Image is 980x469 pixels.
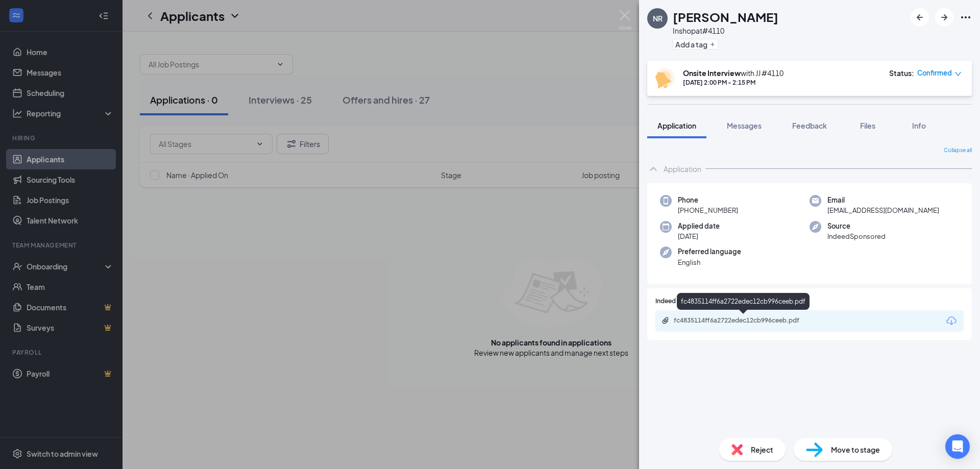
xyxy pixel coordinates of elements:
[678,195,738,205] span: Phone
[647,163,659,175] svg: ChevronUp
[657,121,696,130] span: Application
[673,26,778,36] div: Inshop at #4110
[945,315,958,327] svg: Download
[831,444,880,455] span: Move to stage
[655,297,700,306] span: Indeed Resume
[954,70,962,78] span: down
[914,11,926,23] svg: ArrowLeftNew
[938,11,950,23] svg: ArrowRight
[889,68,914,78] div: Status :
[678,257,741,267] span: English
[827,231,886,241] span: IndeedSponsored
[944,146,972,155] span: Collapse all
[827,205,939,215] span: [EMAIL_ADDRESS][DOMAIN_NAME]
[673,39,718,50] button: PlusAdd a tag
[653,13,663,23] div: NR
[727,121,762,130] span: Messages
[678,231,720,241] span: [DATE]
[661,316,827,326] a: Paperclipfc4835114ff6a2722edec12cb996ceeb.pdf
[683,78,783,87] div: [DATE] 2:00 PM - 2:15 PM
[792,121,827,130] span: Feedback
[661,316,670,325] svg: Paperclip
[917,68,952,78] span: Confirmed
[945,434,970,459] div: Open Intercom Messenger
[678,246,741,257] span: Preferred language
[683,68,741,78] b: Onsite Interview
[709,41,716,47] svg: Plus
[935,8,953,27] button: ArrowRight
[960,11,972,23] svg: Ellipses
[860,121,875,130] span: Files
[664,164,701,174] div: Application
[674,316,817,325] div: fc4835114ff6a2722edec12cb996ceeb.pdf
[751,444,773,455] span: Reject
[911,8,929,27] button: ArrowLeftNew
[678,221,720,231] span: Applied date
[827,221,886,231] span: Source
[912,121,926,130] span: Info
[673,8,778,26] h1: [PERSON_NAME]
[678,205,738,215] span: [PHONE_NUMBER]
[677,293,810,310] div: fc4835114ff6a2722edec12cb996ceeb.pdf
[827,195,939,205] span: Email
[683,68,783,78] div: with JJ #4110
